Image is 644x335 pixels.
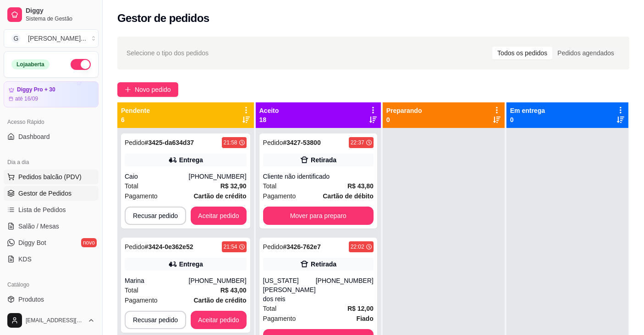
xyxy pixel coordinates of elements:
[18,238,46,247] span: Diggy Bot
[26,317,84,324] span: [EMAIL_ADDRESS][DOMAIN_NAME]
[189,172,247,181] div: [PHONE_NUMBER]
[4,235,99,250] a: Diggy Botnovo
[259,106,279,115] p: Aceito
[347,182,374,190] strong: R$ 43,80
[125,295,158,305] span: Pagamento
[18,189,72,198] span: Gestor de Pedidos
[125,172,189,181] div: Caio
[510,106,545,115] p: Em entrega
[263,139,283,146] span: Pedido
[283,243,321,250] strong: # 3426-762e7
[191,207,247,225] button: Aceitar pedido
[117,82,178,97] button: Novo pedido
[125,285,138,295] span: Total
[386,106,422,115] p: Preparando
[28,34,86,43] div: [PERSON_NAME] ...
[15,95,38,102] article: até 16/09
[18,172,82,181] span: Pedidos balcão (PDV)
[125,191,158,201] span: Pagamento
[125,181,138,191] span: Total
[18,205,66,214] span: Lista de Pedidos
[263,181,277,191] span: Total
[193,192,246,200] strong: Cartão de crédito
[135,85,171,95] span: Novo pedido
[356,315,373,322] strong: Fiado
[4,202,99,217] a: Lista de Pedidos
[179,155,203,165] div: Entrega
[224,139,237,146] div: 21:58
[311,155,336,165] div: Retirada
[18,132,50,141] span: Dashboard
[11,59,50,69] div: Loja aberta
[4,219,99,234] a: Salão / Mesas
[4,186,99,201] a: Gestor de Pedidos
[18,295,44,304] span: Produtos
[145,243,193,250] strong: # 3424-0e362e52
[26,7,95,15] span: Diggy
[347,305,374,312] strong: R$ 12,00
[4,129,99,144] a: Dashboard
[191,311,247,329] button: Aceitar pedido
[117,11,209,26] h2: Gestor de pedidos
[311,260,336,269] div: Retirada
[220,287,247,294] strong: R$ 43,00
[259,115,279,124] p: 18
[4,115,99,129] div: Acesso Rápido
[189,276,247,285] div: [PHONE_NUMBER]
[11,34,21,43] span: G
[263,191,296,201] span: Pagamento
[316,276,374,303] div: [PHONE_NUMBER]
[121,115,150,124] p: 6
[263,207,374,225] button: Mover para preparo
[4,170,99,184] button: Pedidos balcão (PDV)
[125,86,131,93] span: plus
[4,252,99,266] a: KDS
[552,47,619,59] div: Pedidos agendados
[263,303,277,314] span: Total
[351,139,364,146] div: 22:37
[351,243,364,250] div: 22:02
[18,222,59,231] span: Salão / Mesas
[125,243,145,250] span: Pedido
[145,139,194,146] strong: # 3425-da634d37
[125,311,186,329] button: Recusar pedido
[224,243,237,250] div: 21:54
[492,47,552,59] div: Todos os pedidos
[4,277,99,292] div: Catálogo
[127,48,209,58] span: Selecione o tipo dos pedidos
[179,260,203,269] div: Entrega
[121,106,150,115] p: Pendente
[4,81,99,107] a: Diggy Pro + 30até 16/09
[386,115,422,124] p: 0
[220,182,247,190] strong: R$ 32,90
[125,276,189,285] div: Marina
[18,255,32,264] span: KDS
[26,15,95,22] span: Sistema de Gestão
[125,207,186,225] button: Recusar pedido
[263,314,296,324] span: Pagamento
[510,115,545,124] p: 0
[323,192,373,200] strong: Cartão de débito
[193,297,246,304] strong: Cartão de crédito
[263,243,283,250] span: Pedido
[4,29,99,48] button: Select a team
[4,309,99,331] button: [EMAIL_ADDRESS][DOMAIN_NAME]
[4,155,99,170] div: Dia a dia
[283,139,321,146] strong: # 3427-53800
[71,59,91,70] button: Alterar Status
[4,4,99,26] a: DiggySistema de Gestão
[4,292,99,307] a: Produtos
[263,276,316,303] div: [US_STATE][PERSON_NAME] dos reis
[17,86,55,93] article: Diggy Pro + 30
[263,172,374,181] div: Cliente não identificado
[125,139,145,146] span: Pedido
